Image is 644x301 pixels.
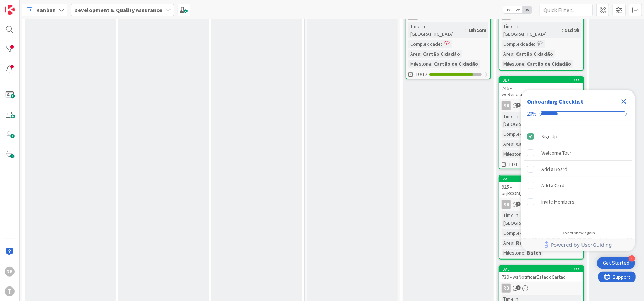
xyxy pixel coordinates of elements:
[408,22,465,38] div: Time in [GEOGRAPHIC_DATA]
[499,76,584,169] a: 314746 - wsResolucaoPendenciaRenovacaoRBTime in [GEOGRAPHIC_DATA]:10h 55mComplexidade:Area:Cartão...
[524,178,632,193] div: Add a Card is incomplete.
[629,255,635,262] div: 4
[514,239,561,247] div: Registo Comercial
[441,40,442,48] span: :
[431,60,432,68] span: :
[527,111,629,117] div: Checklist progress: 20%
[499,83,583,99] div: 746 - wsResolucaoPendenciaRenovacao
[499,77,583,83] div: 314
[563,26,581,34] div: 91d 9h
[516,202,521,206] span: 1
[514,50,555,58] div: Cartão Cidadão
[502,50,513,58] div: Area
[499,176,583,182] div: 220
[541,181,564,190] div: Add a Card
[618,96,629,107] div: Close Checklist
[597,257,635,269] div: Open Get Started checklist, remaining modules: 4
[521,126,635,225] div: Checklist items
[541,149,572,157] div: Welcome Tour
[502,130,534,138] div: Complexidade
[525,60,573,68] div: Cartão de Cidadão
[524,249,525,257] span: :
[499,101,583,110] div: RB
[15,1,32,10] span: Support
[502,284,511,293] div: RB
[521,239,635,251] div: Footer
[36,6,56,14] span: Kanban
[513,239,514,247] span: :
[499,182,583,198] div: 925 - prjRCOM_IESGeracaoCodigosAcesso
[513,6,523,13] span: 2x
[502,229,534,237] div: Complexidade
[502,112,558,128] div: Time in [GEOGRAPHIC_DATA]
[5,286,15,296] div: T
[499,175,584,260] a: 220925 - prjRCOM_IESGeracaoCodigosAcessoRBTime in [GEOGRAPHIC_DATA]:91d 8h 59mComplexidade:Area:R...
[541,165,567,173] div: Add a Board
[420,50,421,58] span: :
[502,150,524,158] div: Milestone
[603,260,629,267] div: Get Started
[502,249,524,257] div: Milestone
[540,4,593,16] input: Quick Filter...
[502,140,513,148] div: Area
[503,177,583,182] div: 220
[527,97,583,106] div: Onboarding Checklist
[503,267,583,272] div: 376
[551,241,612,249] span: Powered by UserGuiding
[5,267,15,277] div: RB
[499,272,583,282] div: 739 - wsNotificarEstadoCartao
[516,285,521,290] span: 1
[516,103,521,107] span: 5
[525,249,543,257] div: Batch
[465,26,466,34] span: :
[499,176,583,198] div: 220925 - prjRCOM_IESGeracaoCodigosAcesso
[499,200,583,209] div: RB
[74,6,162,13] b: Development & Quality Assurance
[514,140,555,148] div: Cartão Cidadão
[527,111,537,117] div: 20%
[502,22,562,38] div: Time in [GEOGRAPHIC_DATA]
[416,71,427,78] span: 10/12
[524,129,632,144] div: Sign Up is complete.
[502,101,511,110] div: RB
[503,78,583,83] div: 314
[432,60,480,68] div: Cartão de Cidadão
[523,6,532,13] span: 3x
[562,230,595,236] div: Do not show again
[421,50,462,58] div: Cartão Cidadão
[499,266,583,272] div: 376
[408,60,431,68] div: Milestone
[466,26,488,34] div: 10h 55m
[408,50,420,58] div: Area
[502,60,524,68] div: Milestone
[503,6,513,13] span: 1x
[562,26,563,34] span: :
[513,50,514,58] span: :
[534,40,535,48] span: :
[541,132,557,141] div: Sign Up
[502,40,534,48] div: Complexidade
[499,284,583,293] div: RB
[513,140,514,148] span: :
[408,40,441,48] div: Complexidade
[509,161,520,168] span: 11/11
[499,266,583,282] div: 376739 - wsNotificarEstadoCartao
[499,77,583,99] div: 314746 - wsResolucaoPendenciaRenovacao
[521,90,635,251] div: Checklist Container
[524,194,632,210] div: Invite Members is incomplete.
[502,239,513,247] div: Area
[502,211,552,227] div: Time in [GEOGRAPHIC_DATA]
[525,239,632,251] a: Powered by UserGuiding
[524,161,632,177] div: Add a Board is incomplete.
[5,5,15,15] img: Visit kanbanzone.com
[541,197,574,206] div: Invite Members
[502,200,511,209] div: RB
[524,145,632,161] div: Welcome Tour is incomplete.
[524,60,525,68] span: :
